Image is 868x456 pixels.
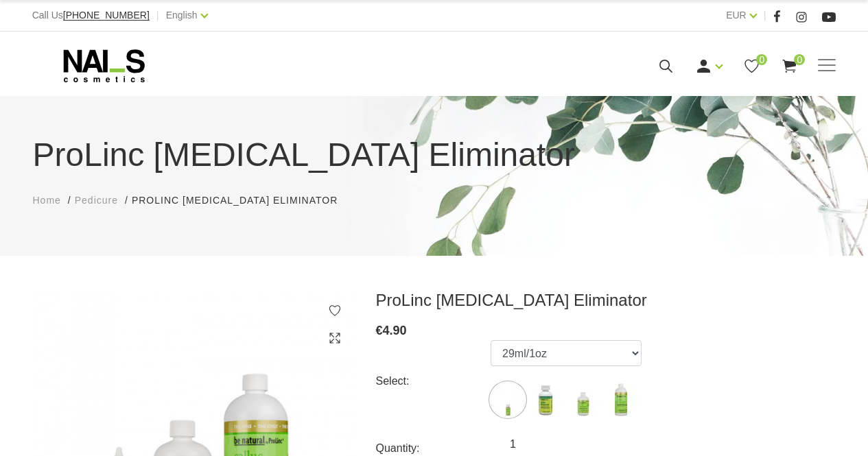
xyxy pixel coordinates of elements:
div: Call Us [32,7,150,24]
img: ... [566,383,600,417]
img: ... [491,383,525,417]
a: Pedicure [75,193,118,208]
a: [PHONE_NUMBER] [63,10,150,21]
h1: ProLinc [MEDICAL_DATA] Eliminator [33,130,836,180]
img: ... [528,383,563,417]
span: € [376,324,383,337]
a: 0 [743,58,760,75]
span: 0 [794,54,805,65]
span: 0 [756,54,767,65]
span: Home [33,195,61,206]
a: 0 [781,58,798,75]
a: English [166,7,198,23]
span: [PHONE_NUMBER] [63,10,150,21]
span: | [156,7,159,24]
div: Select: [376,370,491,392]
span: Pedicure [75,195,118,206]
span: 4.90 [383,324,407,337]
span: | [764,7,766,24]
a: EUR [726,7,747,23]
h3: ProLinc [MEDICAL_DATA] Eliminator [376,290,836,311]
a: Home [33,193,61,208]
img: ... [604,383,638,417]
li: ProLinc [MEDICAL_DATA] Eliminator [132,193,351,208]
